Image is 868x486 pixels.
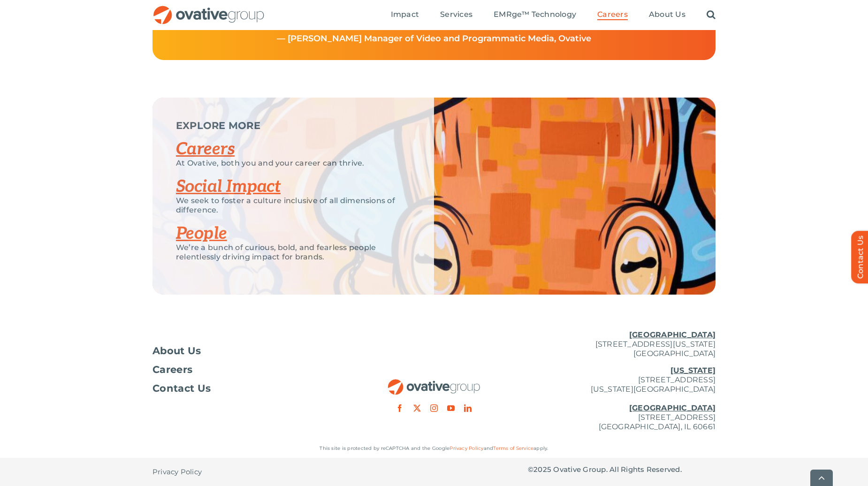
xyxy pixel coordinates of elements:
[152,444,716,453] p: This site is protected by reCAPTCHA and the Google and apply.
[430,404,438,412] a: instagram
[176,121,411,130] p: EXPLORE MORE
[391,10,419,19] span: Impact
[440,10,472,20] a: Services
[464,404,472,412] a: linkedin
[152,467,202,477] span: Privacy Policy
[387,378,481,387] a: OG_Full_horizontal_RGB
[528,330,716,358] p: [STREET_ADDRESS][US_STATE] [GEOGRAPHIC_DATA]
[176,159,411,168] p: At Ovative, both you and your career can thrive.
[152,346,340,356] a: About Us
[629,330,716,339] u: [GEOGRAPHIC_DATA]
[152,365,340,374] a: Careers
[449,445,483,451] a: Privacy Policy
[152,346,340,393] nav: Footer Menu
[413,404,421,412] a: twitter
[152,384,211,393] span: Contact Us
[528,366,716,432] p: [STREET_ADDRESS] [US_STATE][GEOGRAPHIC_DATA] [STREET_ADDRESS] [GEOGRAPHIC_DATA], IL 60661
[447,404,455,412] a: youtube
[494,10,576,19] span: EMRge™ Technology
[152,384,340,393] a: Contact Us
[176,139,235,159] a: Careers
[707,10,716,20] a: Search
[649,10,685,20] a: About Us
[176,223,227,244] a: People
[152,458,340,486] nav: Footer - Privacy Policy
[176,243,411,262] p: We’re a bunch of curious, bold, and fearless people relentlessly driving impact for brands.
[175,34,693,44] p: — [PERSON_NAME] Manager of Video and Programmatic Media, Ovative
[391,10,419,20] a: Impact
[152,346,201,356] span: About Us
[176,196,411,215] p: We seek to foster a culture inclusive of all dimensions of difference.
[152,365,192,374] span: Careers
[597,10,628,19] span: Careers
[670,366,716,375] u: [US_STATE]
[629,403,716,412] u: [GEOGRAPHIC_DATA]
[533,465,551,474] span: 2025
[649,10,685,19] span: About Us
[494,10,576,20] a: EMRge™ Technology
[493,445,533,451] a: Terms of Service
[152,458,202,486] a: Privacy Policy
[597,10,628,20] a: Careers
[152,5,265,14] a: OG_Full_horizontal_RGB
[528,465,716,474] p: © Ovative Group. All Rights Reserved.
[176,176,281,197] a: Social Impact
[440,10,472,19] span: Services
[396,404,404,412] a: facebook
